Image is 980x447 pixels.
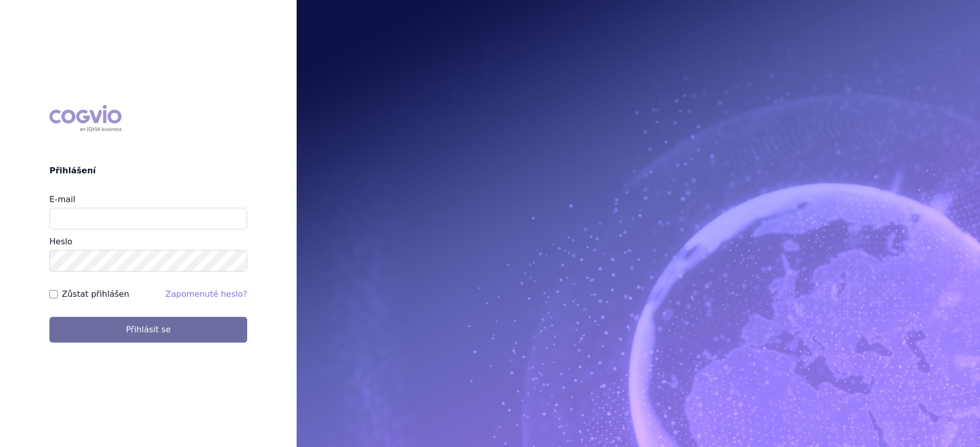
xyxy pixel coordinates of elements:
[165,289,247,299] a: Zapomenuté heslo?
[49,317,247,343] button: Přihlásit se
[49,194,75,204] label: E-mail
[49,105,122,132] div: COGVIO
[49,165,247,177] h2: Přihlášení
[62,288,129,300] label: Zůstat přihlášen
[49,237,72,246] label: Heslo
